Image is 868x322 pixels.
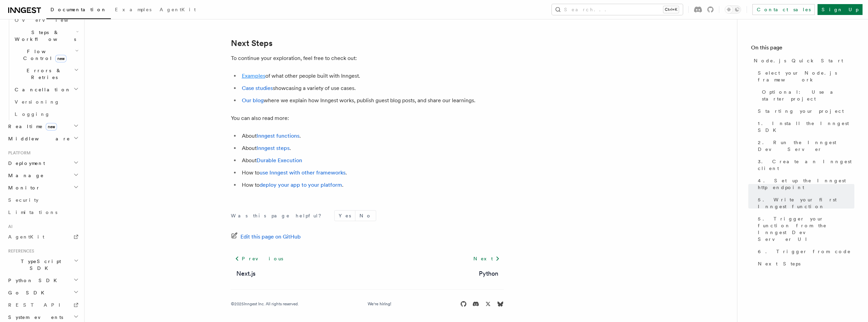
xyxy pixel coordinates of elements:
button: Errors & Retries [12,64,80,83]
span: Go SDK [5,289,48,296]
span: new [55,55,67,62]
span: Logging [15,111,50,117]
a: AgentKit [156,2,200,18]
button: TypeScript SDK [5,255,80,274]
a: 6. Trigger from code [755,245,854,258]
span: Realtime [5,123,57,130]
a: We're hiring! [368,301,391,307]
a: Our blog [242,97,264,104]
span: Examples [115,7,151,12]
button: Cancellation [12,83,80,96]
span: AgentKit [8,234,44,240]
kbd: Ctrl+K [663,6,679,13]
a: Documentation [46,2,111,19]
span: Platform [5,150,31,156]
a: 5. Trigger your function from the Inngest Dev Server UI [755,213,854,245]
a: Next.js [236,269,255,278]
div: © 2025 Inngest Inc. All rights reserved. [231,301,299,307]
span: TypeScript SDK [5,258,74,272]
button: Search...Ctrl+K [552,4,683,15]
span: Select your Node.js framework [758,70,854,83]
span: AI [5,224,13,229]
span: Documentation [50,7,107,12]
span: 5. Write your first Inngest function [758,196,854,210]
span: 4. Set up the Inngest http endpoint [758,177,854,191]
button: Flow Controlnew [12,45,80,64]
span: 2. Run the Inngest Dev Server [758,139,854,153]
a: 1. Install the Inngest SDK [755,117,854,136]
a: Security [5,194,80,206]
span: System events [5,314,63,321]
a: Examples [242,73,265,79]
a: Examples [111,2,156,18]
a: 3. Create an Inngest client [755,155,854,174]
a: Versioning [12,96,80,108]
a: 2. Run the Inngest Dev Server [755,136,854,155]
button: Realtimenew [5,120,80,133]
span: Manage [5,172,44,179]
a: Contact sales [752,4,815,15]
a: Optional: Use a starter project [759,86,854,105]
a: 5. Write your first Inngest function [755,194,854,213]
span: 6. Trigger from code [758,248,851,255]
li: How to . [240,168,504,178]
a: Case studies [242,85,273,91]
span: new [46,123,57,131]
a: Logging [12,108,80,120]
a: Edit this page on GitHub [231,232,301,242]
p: To continue your exploration, feel free to check out: [231,53,504,63]
span: AgentKit [160,7,196,12]
span: Versioning [15,99,60,105]
button: Middleware [5,133,80,145]
button: Toggle dark mode [725,5,741,14]
span: Optional: Use a starter project [762,89,854,102]
a: 4. Set up the Inngest http endpoint [755,174,854,194]
span: References [5,248,34,254]
span: Edit this page on GitHub [240,232,301,242]
button: Steps & Workflows [12,26,80,45]
span: Cancellation [12,86,71,93]
a: Select your Node.js framework [755,67,854,86]
span: Flow Control [12,48,75,62]
a: Node.js Quick Start [751,55,854,67]
span: Security [8,197,39,203]
li: About [240,156,504,165]
span: Starting your project [758,108,844,114]
a: Next [469,252,504,265]
div: Inngest Functions [5,14,80,120]
a: Inngest steps [256,145,290,151]
li: where we explain how Inngest works, publish guest blog posts, and share our learnings. [240,96,504,105]
span: 5. Trigger your function from the Inngest Dev Server UI [758,215,854,243]
li: showcasing a variety of use cases. [240,83,504,93]
button: Deployment [5,157,80,169]
a: Python [479,269,498,278]
a: Limitations [5,206,80,218]
span: Node.js Quick Start [754,57,843,64]
a: Sign Up [818,4,863,15]
li: About . [240,131,504,141]
span: Monitor [5,184,40,191]
span: Errors & Retries [12,67,74,81]
a: Overview [12,14,80,26]
button: Monitor [5,182,80,194]
span: 1. Install the Inngest SDK [758,120,854,134]
a: use Inngest with other frameworks [260,169,345,176]
span: Deployment [5,160,45,167]
button: Yes [335,211,355,221]
a: AgentKit [5,231,80,243]
span: Next Steps [758,260,800,267]
span: 3. Create an Inngest client [758,158,854,172]
span: Python SDK [5,277,61,284]
li: How to . [240,180,504,190]
a: Durable Execution [256,157,302,164]
a: deploy your app to your platform [260,182,342,188]
button: Python SDK [5,274,80,287]
a: Previous [231,252,287,265]
button: Manage [5,169,80,182]
p: You can also read more: [231,113,504,123]
a: Next Steps [755,258,854,270]
p: Was this page helpful? [231,212,326,219]
a: Next Steps [231,39,273,48]
a: Inngest functions [256,133,299,139]
span: Steps & Workflows [12,29,76,43]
